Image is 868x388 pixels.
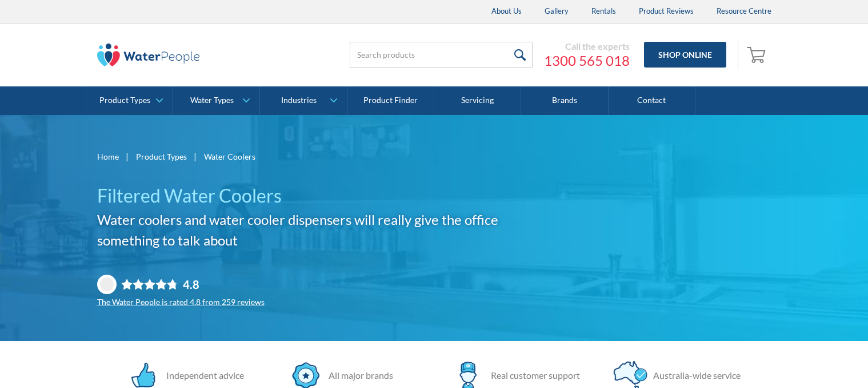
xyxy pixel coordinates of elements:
a: Home [97,151,119,163]
div: Australia-wide service [647,369,741,382]
a: Industries [260,86,346,115]
h2: Water coolers and water cooler dispensers will really give the office something to talk about [97,209,536,251]
div: Industries [281,96,317,105]
div: Water Coolers [204,151,255,163]
a: Water Types [173,86,259,115]
img: The Water People [97,43,200,66]
a: Product Types [136,151,187,163]
input: Search products [350,42,533,68]
div: Water Types [190,96,234,105]
div: Call the experts [544,41,630,52]
div: 4.8 [183,277,199,292]
div: Product Types [99,96,150,105]
a: Servicing [434,86,521,115]
img: shopping cart [747,45,769,64]
a: Product Finder [347,86,434,115]
div: | [193,149,198,163]
a: 1300 565 018 [544,52,630,69]
a: Product Types [86,86,173,115]
div: Rating: 4.8 out of 5 [121,277,536,292]
a: Contact [609,86,695,115]
a: Brands [521,86,608,115]
div: Real customer support [485,369,580,382]
div: All major brands [323,369,393,382]
a: Open empty cart [744,41,771,69]
a: Shop Online [644,42,726,68]
div: The Water People is rated 4.8 from 259 reviews [97,298,536,307]
div: Independent advice [161,369,244,382]
h1: Filtered Water Coolers [97,182,536,209]
div: | [125,149,130,163]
